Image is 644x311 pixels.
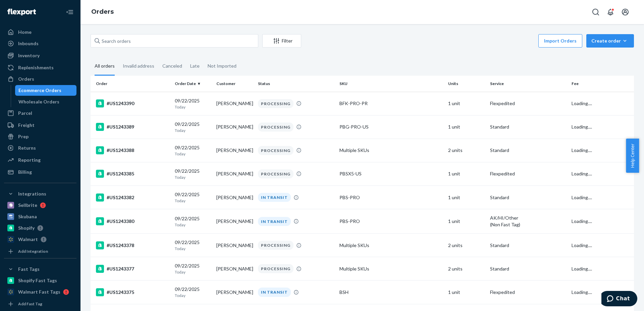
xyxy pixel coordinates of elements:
[258,288,291,297] div: IN TRANSIT
[96,288,169,296] div: #US1243375
[569,92,634,115] td: Loading....
[258,241,293,250] div: PROCESSING
[18,213,37,220] div: Skubana
[175,174,211,180] p: Today
[91,8,114,15] a: Orders
[18,40,39,47] div: Inbounds
[18,52,40,59] div: Inventory
[445,281,487,304] td: 1 unit
[214,139,255,162] td: [PERSON_NAME]
[175,198,211,204] p: Today
[4,131,76,142] a: Prep
[175,151,211,157] p: Today
[91,76,172,92] th: Order
[4,143,76,153] a: Returns
[96,217,169,225] div: #US1243380
[445,186,487,209] td: 1 unit
[569,186,634,209] td: Loading....
[123,57,154,75] div: Invalid address
[445,209,487,234] td: 1 unit
[190,57,200,75] div: Late
[18,76,34,82] div: Orders
[490,147,566,154] p: Standard
[569,139,634,162] td: Loading....
[18,110,32,116] div: Parcel
[18,29,32,35] div: Home
[175,222,211,228] p: Today
[4,188,76,199] button: Integrations
[175,269,211,275] p: Today
[86,2,119,22] ol: breadcrumbs
[96,193,169,202] div: #US1243382
[4,223,76,233] a: Shopify
[214,257,255,281] td: [PERSON_NAME]
[258,146,293,155] div: PROCESSING
[589,5,602,19] button: Open Search Box
[258,193,291,202] div: IN TRANSIT
[339,124,443,130] div: PBG-PRO-US
[4,300,76,308] a: Add Fast Tag
[15,85,77,96] a: Ecommerce Orders
[18,145,36,151] div: Returns
[487,76,569,92] th: Service
[4,155,76,165] a: Reporting
[255,76,337,92] th: Status
[18,87,61,94] div: Ecommerce Orders
[4,74,76,84] a: Orders
[175,191,211,204] div: 09/22/2025
[337,257,445,281] td: Multiple SKUs
[4,234,76,245] a: Walmart
[490,242,566,249] p: Standard
[18,122,35,129] div: Freight
[96,99,169,107] div: #US1243390
[4,264,76,275] button: Fast Tags
[18,289,60,295] div: Walmart Fast Tags
[4,27,76,37] a: Home
[214,92,255,115] td: [PERSON_NAME]
[216,81,253,86] div: Customer
[445,139,487,162] td: 2 units
[18,157,41,163] div: Reporting
[258,169,293,178] div: PROCESSING
[18,133,29,140] div: Prep
[175,97,211,110] div: 09/22/2025
[18,225,35,231] div: Shopify
[262,34,301,48] button: Filter
[339,289,443,296] div: BSH
[337,76,445,92] th: SKU
[490,170,566,177] p: Flexpedited
[626,139,639,173] span: Help Center
[569,234,634,257] td: Loading....
[4,108,76,119] a: Parcel
[18,301,42,307] div: Add Fast Tag
[96,241,169,249] div: #US1243378
[175,239,211,251] div: 09/22/2025
[175,286,211,298] div: 09/22/2025
[214,162,255,185] td: [PERSON_NAME]
[18,248,48,254] div: Add Integration
[339,170,443,177] div: PBSX5-US
[569,209,634,234] td: Loading....
[18,266,40,273] div: Fast Tags
[175,128,211,133] p: Today
[4,200,76,211] a: Sellbrite
[175,215,211,228] div: 09/22/2025
[18,202,37,209] div: Sellbrite
[445,76,487,92] th: Units
[175,168,211,180] div: 09/22/2025
[4,167,76,177] a: Billing
[63,5,76,19] button: Close Navigation
[175,121,211,133] div: 09/22/2025
[339,194,443,201] div: PBS-PRO
[214,281,255,304] td: [PERSON_NAME]
[569,76,634,92] th: Fee
[4,275,76,286] a: Shopify Fast Tags
[18,98,59,105] div: Wholesale Orders
[445,234,487,257] td: 2 units
[538,34,582,48] button: Import Orders
[445,92,487,115] td: 1 unit
[258,264,293,273] div: PROCESSING
[569,115,634,139] td: Loading....
[337,234,445,257] td: Multiple SKUs
[18,277,57,284] div: Shopify Fast Tags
